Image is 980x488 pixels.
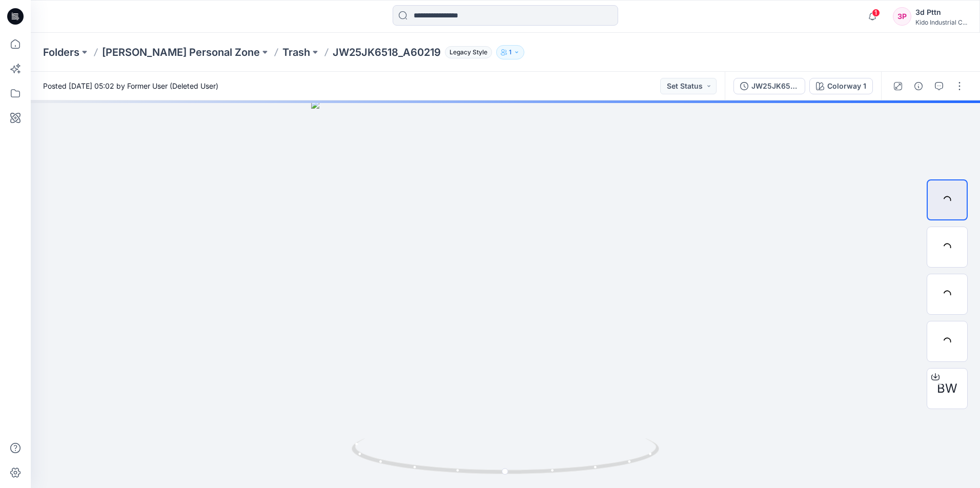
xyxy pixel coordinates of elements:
[915,6,967,18] div: 3d Pttn
[282,45,310,59] a: Trash
[441,45,492,59] button: Legacy Style
[809,78,873,94] button: Colorway 1
[496,45,524,59] button: 1
[445,46,492,58] span: Legacy Style
[733,78,805,94] button: JW25JK6518_A60219
[127,82,218,90] a: Former User (Deleted User)
[43,80,218,91] span: Posted [DATE] 05:02 by
[915,18,967,26] div: Kido Industrial C...
[102,45,260,59] a: [PERSON_NAME] Personal Zone
[910,78,927,94] button: Details
[333,45,441,59] p: JW25JK6518_A60219
[893,7,911,26] div: 3P
[937,379,957,398] span: BW
[751,80,799,92] div: JW25JK6518_A60219
[872,9,880,17] span: 1
[827,80,866,92] div: Colorway 1
[509,47,512,58] p: 1
[43,45,79,59] a: Folders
